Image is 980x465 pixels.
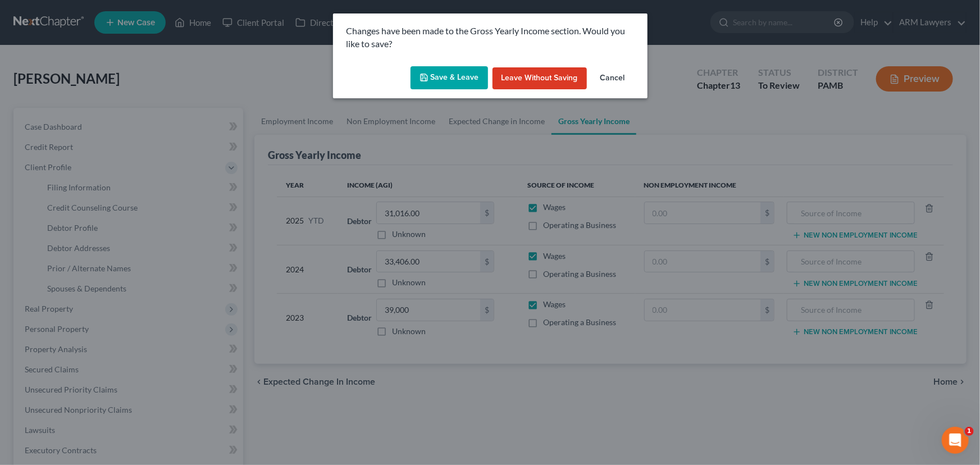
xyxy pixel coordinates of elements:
[591,67,634,90] button: Cancel
[347,25,634,51] p: Changes have been made to the Gross Yearly Income section. Would you like to save?
[942,427,969,454] iframe: Intercom live chat
[411,66,488,90] button: Save & Leave
[965,427,974,436] span: 1
[493,67,587,90] button: Leave without Saving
